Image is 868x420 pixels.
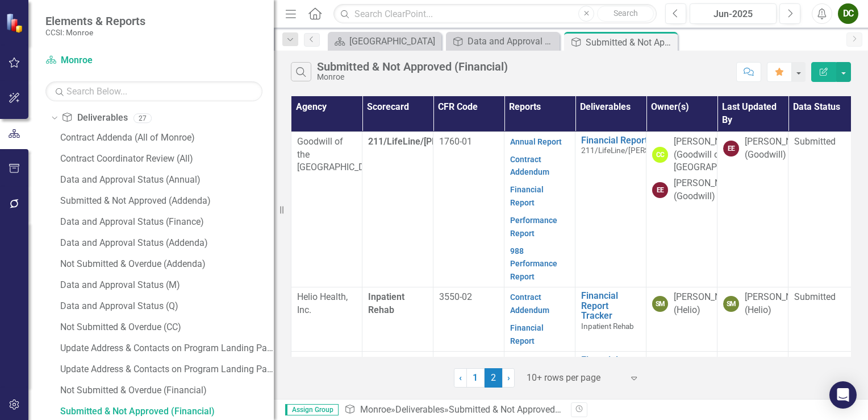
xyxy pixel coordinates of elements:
[449,34,557,48] a: Data and Approval Status (Finance)
[57,213,274,231] a: Data and Approval Status (Finance)
[614,9,638,18] span: Search
[60,217,274,227] div: Data and Approval Status (Finance)
[439,136,472,147] span: 1760-01
[646,131,717,287] td: Double-Click to Edit
[395,404,444,415] a: Deliverables
[297,135,356,175] p: Goodwill of the [GEOGRAPHIC_DATA]
[344,403,562,417] div: » »
[331,34,439,48] a: [GEOGRAPHIC_DATA]
[60,343,274,353] div: Update Address & Contacts on Program Landing Page (Finance)
[291,287,362,351] td: Double-Click to Edit
[510,216,557,238] a: Performance Report
[674,355,742,381] div: [PERSON_NAME] (Helio)
[60,238,274,248] div: Data and Approval Status (Addenda)
[45,28,145,37] small: CCSI: Monroe
[57,150,274,168] a: Contract Coordinator Review (All)
[794,291,836,302] span: Submitted
[439,356,472,367] span: 3039-01
[368,291,404,315] span: Inpatient Rehab
[60,364,274,374] div: Update Address & Contacts on Program Landing Page
[745,135,813,162] div: [PERSON_NAME] (Goodwill)
[60,133,274,143] div: Contract Addenda (All of Monroe)
[575,131,646,287] td: Double-Click to Edit Right Click for Context Menu
[433,131,504,287] td: Double-Click to Edit
[838,3,858,24] button: DC
[581,135,688,146] a: Financial Report Tracker
[60,385,274,396] div: Not Submitted & Overdue (Financial)
[510,246,557,282] a: 988 Performance Report
[60,196,274,206] div: Submitted & Not Approved (Addenda)
[45,54,187,67] a: Monroe
[57,381,274,400] a: Not Submitted & Overdue (Financial)
[745,355,813,381] div: [PERSON_NAME] (Helio)
[6,13,26,33] img: ClearPoint Strategy
[581,322,634,331] span: Inpatient Rehab
[439,291,472,302] span: 3550-02
[60,175,274,185] div: Data and Approval Status (Annual)
[459,372,462,383] span: ‹
[133,113,152,123] div: 27
[510,155,549,177] a: Contract Addendum
[45,81,262,101] input: Search Below...
[581,291,640,321] a: Financial Report Tracker
[510,185,544,207] a: Financial Report
[597,6,654,22] button: Search
[468,34,557,48] div: Data and Approval Status (Finance)
[652,296,668,312] div: SM
[57,234,274,252] a: Data and Approval Status (Addenda)
[504,287,575,351] td: Double-Click to Edit
[674,291,742,317] div: [PERSON_NAME] (Helio)
[510,293,549,315] a: Contract Addendum
[349,34,439,48] div: [GEOGRAPHIC_DATA]
[57,360,274,378] a: Update Address & Contacts on Program Landing Page
[652,147,668,163] div: CC
[652,182,668,198] div: EE
[794,356,836,367] span: Submitted
[60,280,274,290] div: Data and Approval Status (M)
[57,276,274,294] a: Data and Approval Status (M)
[60,406,274,417] div: Submitted & Not Approved (Financial)
[285,404,339,415] span: Assign Group
[449,404,600,415] div: Submitted & Not Approved (Financial)
[510,137,562,146] a: Annual Report
[57,339,274,357] a: Update Address & Contacts on Program Landing Page (Finance)
[829,381,857,409] div: Open Intercom Messenger
[317,60,508,73] div: Submitted & Not Approved (Financial)
[466,368,485,388] a: 1
[646,287,717,351] td: Double-Click to Edit
[485,368,503,388] span: 2
[57,192,274,210] a: Submitted & Not Approved (Addenda)
[291,131,362,287] td: Double-Click to Edit
[788,287,859,351] td: Double-Click to Edit
[507,372,510,383] span: ›
[297,291,356,317] p: Helio Health, Inc.
[674,177,742,203] div: [PERSON_NAME] (Goodwill)
[61,112,127,125] a: Deliverables
[60,259,274,269] div: Not Submitted & Overdue (Addenda)
[57,129,274,147] a: Contract Addenda (All of Monroe)
[788,131,859,287] td: Double-Click to Edit
[674,135,763,175] div: [PERSON_NAME] (Goodwill of the [GEOGRAPHIC_DATA])
[723,141,739,157] div: EE
[60,301,274,311] div: Data and Approval Status (Q)
[504,131,575,287] td: Double-Click to Edit
[60,322,274,332] div: Not Submitted & Overdue (CC)
[694,7,773,21] div: Jun-2025
[510,357,549,379] a: Contract Addendum
[60,154,274,164] div: Contract Coordinator Review (All)
[794,136,836,147] span: Submitted
[723,296,739,312] div: SM
[57,255,274,273] a: Not Submitted & Overdue (Addenda)
[690,3,777,24] button: Jun-2025
[297,355,356,381] p: Helio Health, Inc.
[317,73,508,81] div: Monroe
[57,171,274,189] a: Data and Approval Status (Annual)
[45,14,145,28] span: Elements & Reports
[433,287,504,351] td: Double-Click to Edit
[57,297,274,315] a: Data and Approval Status (Q)
[575,287,646,351] td: Double-Click to Edit Right Click for Context Menu
[368,136,493,147] span: 211/LifeLine/[PERSON_NAME]
[360,404,391,415] a: Monroe
[581,146,688,155] span: 211/LifeLine/[PERSON_NAME]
